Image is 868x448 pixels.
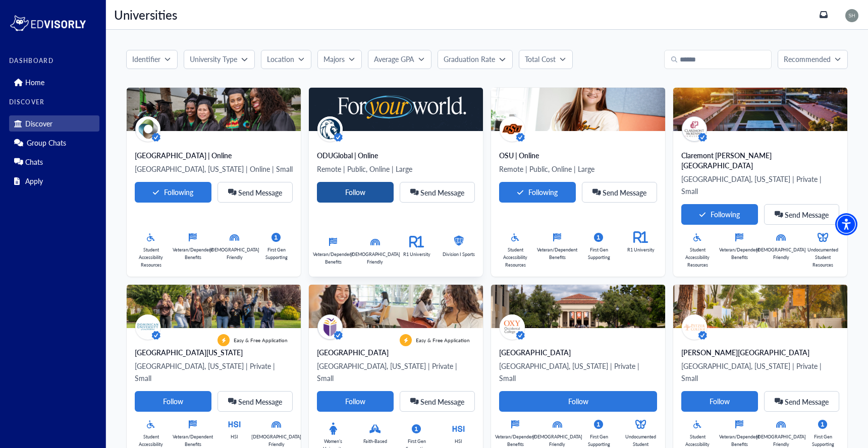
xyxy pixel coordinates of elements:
img: Text graphic featuring the phrase "For your world" with "your" highlighted in orange and surround... [309,88,483,131]
p: Undocumented Student Resources [806,246,839,269]
div: ODUGlobal | Online [317,150,475,160]
img: avatar [500,314,525,340]
span: Send Message [785,399,829,405]
img: a swimming pool surrounded by buildings [673,88,847,131]
button: Follow [135,391,211,412]
p: Veteran/Dependent Benefits [719,246,759,261]
p: Veteran/Dependent Benefits [313,250,353,266]
p: [GEOGRAPHIC_DATA], [US_STATE] | Private | Small [681,360,839,384]
p: University Type [190,54,237,65]
p: R1 University [627,246,655,253]
img: avatar [682,116,707,142]
p: [GEOGRAPHIC_DATA], [US_STATE] | Private | Small [681,173,839,197]
button: Send Message [218,182,293,203]
div: [GEOGRAPHIC_DATA] [499,347,657,357]
p: First Gen Supporting [583,246,616,261]
button: Send Message [218,391,293,412]
div: [GEOGRAPHIC_DATA] | Online [135,150,293,160]
button: Identifier [126,50,178,69]
a: a swimming pool surrounded by buildingsavatar Claremont [PERSON_NAME][GEOGRAPHIC_DATA][GEOGRAPHIC... [673,88,847,277]
img: person [309,285,483,328]
p: First Gen Supporting [260,246,293,261]
p: Remote | Public, Online | Large [499,163,657,175]
button: Follow [499,391,657,412]
button: Follow [317,182,394,203]
p: [DEMOGRAPHIC_DATA] Friendly [251,433,301,448]
div: [PERSON_NAME][GEOGRAPHIC_DATA] [681,347,839,357]
a: Text graphic featuring the phrase "For your world" with "your" highlighted in orange and surround... [309,88,483,277]
div: Group Chats [9,135,99,151]
div: Home [9,74,99,90]
button: Following [681,204,758,225]
p: Universities [114,9,177,20]
button: Follow [317,391,394,412]
p: R1 University [403,250,430,258]
button: Send Message [400,182,475,203]
span: Send Message [238,189,282,196]
img: A student walks along a pathway lined with greenery and cacti, with Pitzer College banners visibl... [673,285,847,328]
p: First Gen Supporting [806,433,839,448]
button: Following [499,182,576,203]
div: Following [699,210,740,219]
p: [DEMOGRAPHIC_DATA] Friendly [756,433,806,448]
span: Send Message [420,189,464,196]
div: [GEOGRAPHIC_DATA][US_STATE] [135,347,293,357]
span: Send Message [785,212,829,218]
img: avatar [317,116,343,142]
p: [DEMOGRAPHIC_DATA] Friendly [350,250,400,266]
p: Recommended [784,54,831,65]
img: avatar [135,314,160,340]
p: [GEOGRAPHIC_DATA], [US_STATE] | Private | Small [499,360,657,384]
img: avatar [317,314,343,340]
p: Student Accessibility Resources [135,246,168,269]
img: apply-label [218,334,230,346]
img: logo [9,13,87,33]
button: Total Cost [519,50,573,69]
div: Easy & Free Application [400,334,470,346]
div: [GEOGRAPHIC_DATA] [317,347,475,357]
button: Following [135,182,211,203]
div: Apply [9,173,99,189]
button: Send Message [764,204,840,225]
p: Veteran/Dependent Benefits [495,433,535,448]
p: Average GPA [374,54,414,65]
button: Majors [317,50,362,69]
img: apply-label [400,334,412,346]
p: Majors [323,54,345,65]
p: Veteran/Dependent Benefits [719,433,759,448]
img: A group of people walking towards a building with a tiled roof, surrounded by trees and banners, ... [491,285,665,328]
img: avatar [682,314,707,340]
div: OSU | Online [499,150,657,160]
img: avatar [135,116,160,142]
button: Graduation Rate [438,50,512,69]
span: Send Message [238,399,282,405]
p: Location [267,54,294,65]
img: A group of diverse people joyfully jumping and posing outdoors in front of a large house, surroun... [127,285,301,328]
p: Chats [25,158,43,166]
button: Average GPA [368,50,431,69]
button: University Type [184,50,254,69]
button: Follow [681,391,758,412]
a: A group of diverse graduates in caps and gowns smiles together outdoors, celebrating their achiev... [127,88,301,277]
p: Veteran/Dependent Benefits [537,246,577,261]
button: Location [261,50,311,69]
p: [DEMOGRAPHIC_DATA] Friendly [532,433,582,448]
p: [DEMOGRAPHIC_DATA] Friendly [756,246,806,261]
p: [GEOGRAPHIC_DATA], [US_STATE] | Online | Small [135,163,293,175]
div: Chats [9,154,99,170]
img: a woman wearing glasses [491,88,665,131]
p: Group Chats [27,139,66,147]
a: inbox [820,11,828,19]
p: Apply [25,177,43,185]
div: Easy & Free Application [218,334,288,346]
button: Send Message [764,391,840,412]
p: Faith-Based [363,437,387,445]
p: Total Cost [525,54,556,65]
div: Following [153,188,193,197]
p: Discover [25,119,52,128]
p: Identifier [132,54,160,65]
div: Accessibility Menu [835,213,857,235]
p: HSI [231,433,238,440]
span: Send Message [420,399,464,405]
a: a woman wearing glassesavatar OSU | OnlineRemote | Public, Online | LargeFollowingSend MessageStu... [491,88,665,277]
